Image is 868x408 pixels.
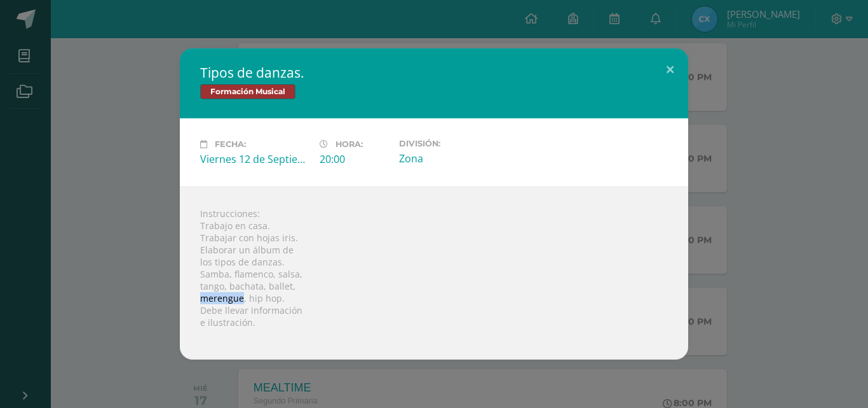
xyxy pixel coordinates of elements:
button: Close (Esc) [652,48,688,92]
div: Viernes 12 de Septiembre [200,152,309,166]
div: 20:00 [320,152,389,166]
span: Fecha: [215,139,246,149]
label: División: [399,139,508,148]
div: Zona [399,151,508,165]
span: Hora: [336,139,363,149]
span: Formación Musical [200,84,295,99]
h2: Tipos de danzas. [200,64,668,81]
div: Instrucciones: Trabajo en casa. Trabajar con hojas iris. Elaborar un álbum de los tipos de danzas... [180,186,688,360]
